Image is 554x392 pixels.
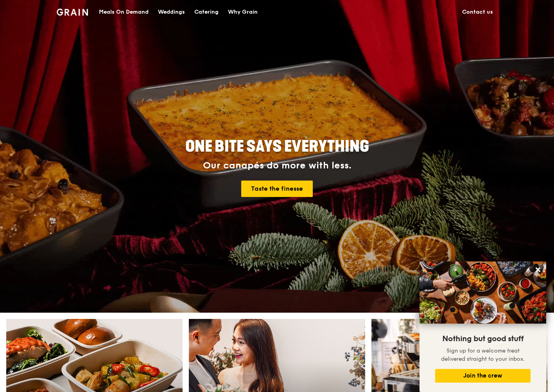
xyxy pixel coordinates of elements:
img: DSC07876-Edit02-Large.jpeg [420,261,546,324]
a: Contact us [457,0,498,24]
a: Catering [190,0,223,24]
span: ONE BITE SAYS EVERYTHING [185,137,369,156]
span: Sign up for a welcome treat delivered straight to your inbox. [441,347,525,362]
button: Close [532,263,544,276]
div: Our canapés do more with less. [136,160,418,171]
div: Why Grain [228,0,258,24]
div: Weddings [158,0,185,24]
a: Weddings [153,0,190,24]
span: Nothing but good stuff [442,334,524,344]
div: Catering [194,0,219,24]
img: Grain [57,9,88,16]
a: Why Grain [223,0,262,24]
button: Join the crew [435,369,531,383]
div: Meals On Demand [99,0,149,24]
a: Taste the finesse [241,181,313,197]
